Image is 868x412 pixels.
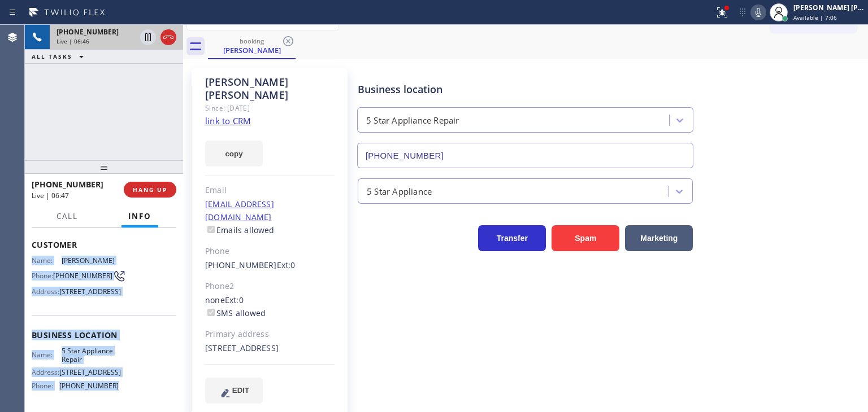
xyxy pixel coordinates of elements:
span: Available | 7:06 [793,14,837,21]
span: ALL TASKS [32,52,72,60]
button: copy [205,141,263,166]
span: [STREET_ADDRESS] [59,287,121,296]
button: Mute [750,5,766,20]
div: Primary address [205,328,335,341]
div: Business location [358,82,693,97]
span: Phone: [32,382,59,390]
a: [PHONE_NUMBER] [205,260,277,270]
span: Ext: 0 [277,260,296,270]
span: [PERSON_NAME] [62,256,118,265]
div: Phone [205,245,335,258]
div: Phone2 [205,280,335,293]
button: Spam [552,225,619,251]
span: Live | 06:46 [57,37,89,45]
span: Business location [32,330,176,340]
span: HANG UP [133,186,167,194]
div: [PERSON_NAME] [PERSON_NAME] [793,3,865,12]
span: 5 Star Appliance Repair [62,347,118,364]
div: booking [209,37,294,45]
div: Email [205,184,335,197]
button: Call [50,205,85,227]
div: [PERSON_NAME] [209,45,294,55]
div: Since: [DATE] [205,102,335,115]
span: [PHONE_NUMBER] [53,271,112,280]
label: Emails allowed [205,225,275,235]
button: EDIT [205,378,263,404]
span: Address: [32,287,59,296]
span: EDIT [232,386,249,395]
div: [STREET_ADDRESS] [205,342,335,355]
span: Name: [32,256,62,265]
span: Address: [32,368,59,376]
button: Transfer [478,225,546,251]
span: [STREET_ADDRESS] [59,368,121,376]
span: Call [57,211,78,221]
input: SMS allowed [207,309,215,316]
div: [PERSON_NAME] [PERSON_NAME] [205,76,335,102]
div: 5 Star Appliance Repair [366,114,459,127]
span: Phone: [32,271,53,280]
div: 5 Star Appliance [367,185,432,198]
div: none [205,294,335,320]
a: link to CRM [205,115,251,126]
span: Name: [32,350,62,359]
span: Customer [32,239,176,250]
span: [PHONE_NUMBER] [32,179,103,190]
span: Info [128,211,151,221]
button: HANG UP [124,182,176,198]
button: Info [121,205,158,227]
div: Rick Reiff [209,34,294,58]
label: SMS allowed [205,308,266,318]
a: [EMAIL_ADDRESS][DOMAIN_NAME] [205,199,274,222]
input: Emails allowed [207,226,215,233]
span: [PHONE_NUMBER] [59,382,119,390]
button: Hang up [160,29,176,45]
button: Marketing [625,225,693,251]
span: [PHONE_NUMBER] [57,27,119,37]
button: Hold Customer [140,29,156,45]
button: ALL TASKS [25,50,95,63]
span: Ext: 0 [225,295,244,305]
input: Phone Number [357,143,693,168]
span: Live | 06:47 [32,191,69,200]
